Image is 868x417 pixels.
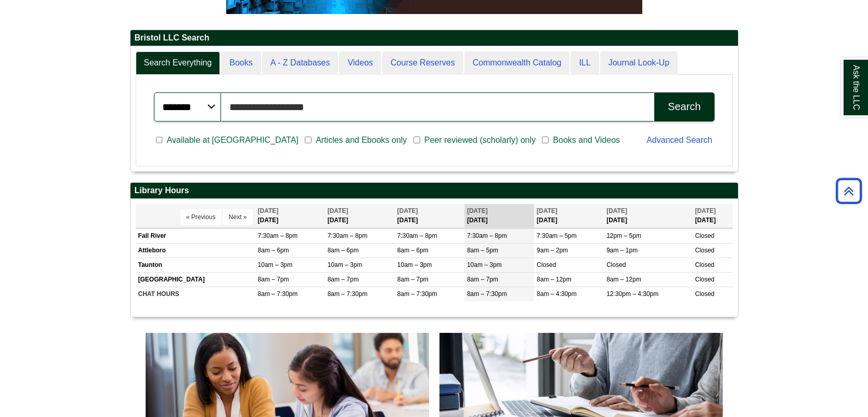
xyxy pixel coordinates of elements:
[695,207,716,214] span: [DATE]
[606,232,641,239] span: 12pm – 5pm
[464,204,534,227] th: [DATE]
[413,136,420,145] input: Peer reviewed (scholarly) only
[328,290,368,298] span: 8am – 7:30pm
[832,184,865,198] a: Back to Top
[397,276,429,283] span: 8am – 7pm
[180,209,222,225] button: « Previous
[695,247,714,254] span: Closed
[467,207,488,214] span: [DATE]
[668,101,701,113] div: Search
[695,276,714,283] span: Closed
[328,276,359,283] span: 8am – 7pm
[467,276,498,283] span: 8am – 7pm
[692,204,732,227] th: [DATE]
[328,247,359,254] span: 8am – 6pm
[606,247,638,254] span: 9am – 1pm
[258,207,279,214] span: [DATE]
[606,290,658,298] span: 12:30pm – 4:30pm
[312,134,411,146] span: Articles and Ebooks only
[542,136,549,145] input: Books and Videos
[397,232,437,239] span: 7:30am – 8pm
[136,243,255,258] td: Attleboro
[397,247,429,254] span: 8am – 6pm
[537,290,577,298] span: 8am – 4:30pm
[537,232,577,239] span: 7:30am – 5pm
[223,209,253,225] button: Next »
[600,51,678,75] a: Journal Look-Up
[695,232,714,239] span: Closed
[606,261,626,268] span: Closed
[255,204,325,227] th: [DATE]
[131,183,738,199] h2: Library Hours
[328,207,348,214] span: [DATE]
[397,290,437,298] span: 8am – 7:30pm
[534,204,604,227] th: [DATE]
[382,51,463,75] a: Course Reserves
[464,51,570,75] a: Commonwealth Catalog
[467,232,507,239] span: 7:30am – 8pm
[606,207,627,214] span: [DATE]
[467,247,498,254] span: 8am – 5pm
[537,207,558,214] span: [DATE]
[571,51,599,75] a: ILL
[537,247,568,254] span: 9am – 2pm
[606,276,641,283] span: 8am – 12pm
[397,261,432,268] span: 10am – 3pm
[162,134,302,146] span: Available at [GEOGRAPHIC_DATA]
[131,30,738,46] h2: Bristol LLC Search
[156,136,163,145] input: Available at [GEOGRAPHIC_DATA]
[467,261,502,268] span: 10am – 3pm
[395,204,464,227] th: [DATE]
[136,273,255,287] td: [GEOGRAPHIC_DATA]
[258,261,293,268] span: 10am – 3pm
[258,247,289,254] span: 8am – 6pm
[604,204,692,227] th: [DATE]
[695,261,714,268] span: Closed
[537,261,556,268] span: Closed
[136,228,255,243] td: Fall River
[549,134,624,146] span: Books and Videos
[136,51,221,75] a: Search Everything
[328,261,362,268] span: 10am – 3pm
[305,136,312,145] input: Articles and Ebooks only
[695,290,714,298] span: Closed
[258,290,298,298] span: 8am – 7:30pm
[328,232,368,239] span: 7:30am – 8pm
[136,258,255,272] td: Taunton
[397,207,418,214] span: [DATE]
[646,136,712,144] a: Advanced Search
[339,51,381,75] a: Videos
[258,232,298,239] span: 7:30am – 8pm
[136,287,255,302] td: CHAT HOURS
[654,92,714,122] button: Search
[325,204,395,227] th: [DATE]
[258,276,289,283] span: 8am – 7pm
[537,276,572,283] span: 8am – 12pm
[262,51,339,75] a: A - Z Databases
[420,134,540,146] span: Peer reviewed (scholarly) only
[221,51,261,75] a: Books
[467,290,507,298] span: 8am – 7:30pm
